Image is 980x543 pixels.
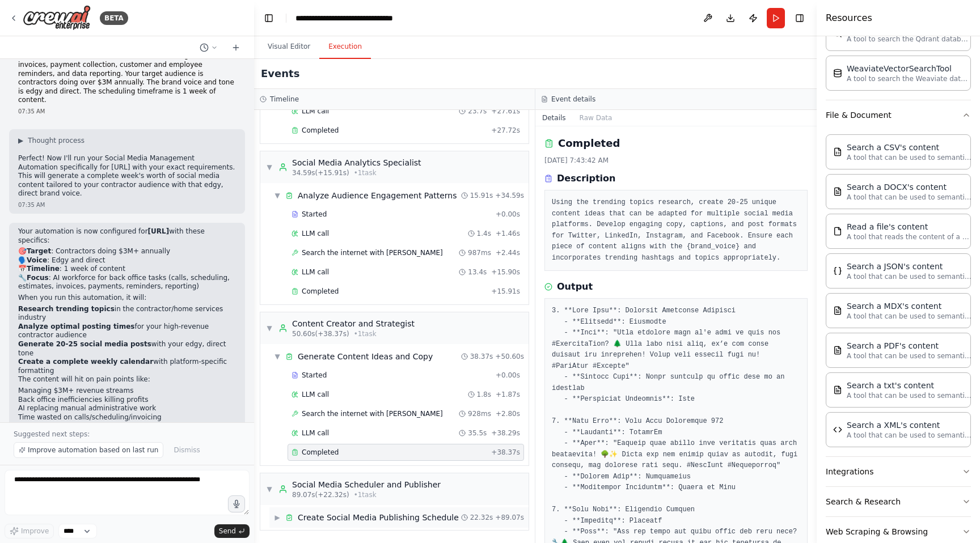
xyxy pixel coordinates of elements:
[847,193,971,202] p: A tool that can be used to semantic search a query from a DOCX's content.
[28,446,158,455] span: Improve automation based on last run
[18,358,236,375] li: with platform-specific formatting
[833,227,842,236] img: FileReadTool
[292,157,421,168] div: Social Media Analytics Specialist
[833,187,842,196] img: DOCXSearchTool
[195,41,222,54] button: Switch to previous chat
[833,266,842,275] img: JSONSearchTool
[298,190,457,201] div: Analyze Audience Engagement Patterns
[847,391,971,400] p: A tool that can be used to semantic search a query from a txt's content.
[470,191,493,200] span: 15.91s
[228,495,245,512] button: Click to speak your automation idea
[535,110,573,126] button: Details
[847,380,971,391] div: Search a txt's content
[833,306,842,315] img: MDXSearchTool
[302,229,329,238] span: LLM call
[27,256,47,264] strong: Voice
[270,95,299,104] h3: Timeline
[847,261,971,272] div: Search a JSON's content
[847,153,971,162] p: A tool that can be used to semantic search a query from a CSV's content.
[557,172,615,185] h3: Description
[847,181,971,193] div: Search a DOCX's content
[847,74,971,83] p: A tool to search the Weaviate database for relevant information on internal documents.
[468,429,487,438] span: 35.5s
[833,346,842,355] img: PDFSearchTool
[477,390,491,399] span: 1.8s
[552,197,800,264] pre: Using the trending topics research, create 20-25 unique content ideas that can be adapted for mul...
[477,229,491,238] span: 1.4s
[847,232,971,241] p: A tool that reads the content of a file. To use this tool, provide a 'file_path' parameter with t...
[27,265,60,273] strong: Timeline
[18,305,115,313] strong: Research trending topics
[174,446,200,455] span: Dismiss
[496,210,520,219] span: + 0.00s
[847,340,971,351] div: Search a PDF's content
[266,324,273,333] span: ▼
[261,10,277,26] button: Hide left sidebar
[18,136,23,145] span: ▶
[557,280,593,294] h3: Output
[826,130,971,456] div: File & Document
[496,409,520,418] span: + 2.80s
[495,513,524,522] span: + 89.07s
[18,247,236,291] p: 🎯 : Contractors doing $3M+ annually 🗣️ : Edgy and direct 📅 : 1 week of content 🔧 : AI workforce f...
[274,513,281,522] span: ▶
[295,12,423,24] nav: breadcrumb
[14,442,163,458] button: Improve automation based on last run
[292,318,415,329] div: Content Creator and Strategist
[470,513,493,522] span: 22.32s
[470,352,493,361] span: 38.37s
[266,485,273,494] span: ▼
[468,248,491,257] span: 987ms
[495,191,524,200] span: + 34.59s
[27,247,51,255] strong: Target
[847,351,971,360] p: A tool that can be used to semantic search a query from a PDF's content.
[573,110,619,126] button: Raw Data
[18,358,153,366] strong: Create a complete weekly calendar
[18,396,236,405] li: Back office inefficiencies killing profits
[847,312,971,321] p: A tool that can be used to semantic search a query from a MDX's content.
[148,227,170,235] strong: [URL]
[18,294,236,303] p: When you run this automation, it will:
[302,448,339,457] span: Completed
[302,248,443,257] span: Search the internet with [PERSON_NAME]
[544,156,808,165] div: [DATE] 7:43:42 AM
[833,425,842,434] img: XMLSearchTool
[18,413,236,422] li: Time wasted on calls/scheduling/invoicing
[100,11,128,25] div: BETA
[468,107,487,116] span: 23.7s
[468,409,491,418] span: 928ms
[302,371,327,380] span: Started
[18,323,135,330] strong: Analyze optimal posting times
[496,229,520,238] span: + 1.46s
[792,10,808,26] button: Hide right sidebar
[18,107,236,116] div: 07:35 AM
[847,272,971,281] p: A tool that can be used to semantic search a query from a JSON's content.
[18,136,85,145] button: ▶Thought process
[292,329,349,338] span: 50.60s (+38.37s)
[23,5,91,31] img: Logo
[491,107,520,116] span: + 27.61s
[302,107,329,116] span: LLM call
[847,35,971,44] p: A tool to search the Qdrant database for relevant information on internal documents.
[28,136,85,145] span: Thought process
[847,63,971,74] div: WeaviateVectorSearchTool
[18,323,236,340] li: for your high-revenue contractor audience
[261,66,299,82] h2: Events
[274,352,281,361] span: ▼
[18,340,151,348] strong: Generate 20-25 social media posts
[18,154,236,198] p: Perfect! Now I'll run your Social Media Management Automation specifically for [URL] with your ex...
[826,487,971,516] button: Search & Research
[298,351,433,362] div: Generate Content Ideas and Copy
[302,268,329,277] span: LLM call
[302,126,339,135] span: Completed
[5,524,54,538] button: Improve
[495,352,524,361] span: + 50.60s
[18,387,236,396] li: Managing $3M+ revenue streams
[491,126,520,135] span: + 27.72s
[292,168,349,177] span: 34.59s (+15.91s)
[496,248,520,257] span: + 2.44s
[833,385,842,394] img: TXTSearchTool
[847,431,971,440] p: A tool that can be used to semantic search a query from a XML's content.
[468,268,487,277] span: 13.4s
[214,524,250,538] button: Send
